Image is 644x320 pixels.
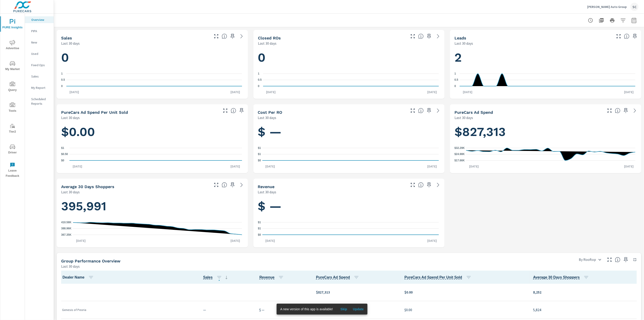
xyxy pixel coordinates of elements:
p: Last 30 days [258,115,276,120]
button: Make Fullscreen [615,33,622,40]
p: [DATE] [424,164,440,169]
text: 0 [454,85,456,88]
span: Save this to your personalized report [238,107,245,114]
button: Make Fullscreen [606,256,613,263]
h1: 2 [454,50,637,65]
p: 8,252 [533,289,636,295]
p: Last 30 days [454,41,473,46]
h1: 0 [61,50,243,65]
h5: Leads [454,36,466,40]
p: [DATE] [262,164,278,169]
span: Query [2,82,23,93]
a: See more details in report [238,181,245,189]
span: Save this to your personalized report [631,33,639,40]
p: My Report [31,85,50,90]
span: Update [353,307,364,311]
text: $0 [258,159,261,162]
p: [DATE] [621,164,637,169]
p: [DATE] [262,238,278,243]
p: Last 30 days [454,115,473,120]
text: 0.5 [61,78,65,82]
span: Total cost of media for all PureCars channels for the selected dealership group over the selected... [316,275,350,280]
text: 0 [258,85,260,88]
h5: Cost per RO [258,110,282,115]
span: Save this to your personalized report [425,181,433,189]
h1: $827,313 [454,124,637,140]
p: Overview [31,17,50,22]
p: Last 30 days [258,41,276,46]
span: Tier2 [2,123,23,134]
text: 1 [454,72,456,75]
p: [DATE] [228,90,243,94]
a: See more details in report [238,33,245,40]
p: Sales [31,74,50,79]
button: Make Fullscreen [606,107,613,114]
div: Scheduled Reports [25,96,54,107]
h5: Revenue [258,184,275,189]
span: PureCars Ad Spend [316,275,361,280]
span: Driver [2,144,23,155]
p: Fixed Ops [31,63,50,67]
h5: PureCars Ad Spend Per Unit Sold [61,110,128,115]
h1: $ — [258,199,440,214]
p: [DATE] [66,90,82,94]
button: Make Fullscreen [409,107,416,114]
span: Save this to your personalized report [622,256,630,263]
div: Sales [25,73,54,80]
span: Advertise [2,40,23,51]
text: $0 [258,233,261,236]
p: Last 30 days [258,189,276,195]
button: Update [351,305,365,313]
span: My Market [2,61,23,72]
p: [DATE] [228,238,243,243]
span: Save this to your personalized report [622,107,630,114]
text: 410.58K [61,221,72,224]
div: By Rooftop [576,256,604,264]
p: 5,824 [533,307,636,313]
div: Fixed Ops [25,62,54,68]
p: New [31,40,50,45]
p: $0.00 [404,289,526,295]
h5: Group Performance Overview [61,259,120,263]
button: Apply Filters [619,16,628,25]
p: [DATE] [621,90,637,94]
p: [DATE] [460,90,476,94]
h5: Sales [61,36,72,40]
h1: 395,991 [61,199,243,214]
h1: $0.00 [61,124,243,140]
p: Last 30 days [61,189,80,195]
a: See more details in report [435,181,442,189]
text: $1 [258,227,261,230]
span: Dealer Name [62,275,96,280]
span: Save this to your personalized report [229,181,236,189]
text: $1 [61,146,64,150]
div: nav menu [0,14,25,180]
span: Tools [2,102,23,114]
p: [PERSON_NAME] Auto Group [587,5,627,9]
span: PURE Insights [2,19,23,30]
span: Sales [203,275,229,280]
span: Save this to your personalized report [425,33,433,40]
h5: PureCars Ad Spend [454,110,493,115]
button: Minimize Widget [631,256,639,263]
p: [DATE] [73,238,89,243]
span: Number of Leads generated from PureCars Tools for the selected dealership group over the selected... [624,34,630,39]
div: My Report [25,84,54,91]
span: Save this to your personalized report [229,33,236,40]
span: A rolling 30 day total of daily Shoppers on the dealership website, averaged over the selected da... [222,182,227,188]
h1: $ — [258,124,440,140]
text: 1 [61,72,63,75]
text: $1 [258,146,261,150]
text: $0.50 [61,153,68,156]
p: — [203,307,252,313]
h5: Average 30 Days Shoppers [61,184,114,189]
span: Understand group performance broken down by various segments. Use the dropdown in the upper right... [615,257,620,262]
div: PIPA [25,28,54,34]
button: Make Fullscreen [409,181,416,189]
text: $32.29K [454,146,465,150]
text: 0 [61,85,63,88]
p: Used [31,51,50,56]
button: Make Fullscreen [213,33,220,40]
text: $0 [61,159,64,162]
span: Skip [338,307,349,311]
